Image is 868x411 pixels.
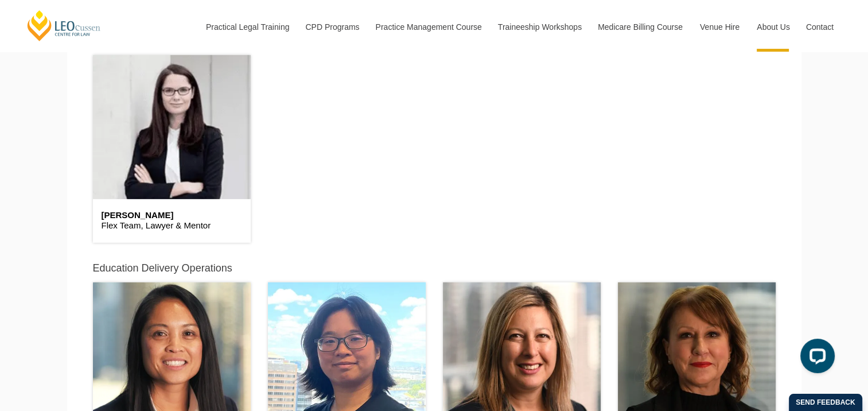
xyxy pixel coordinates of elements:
iframe: LiveChat chat widget [791,334,839,382]
a: Traineeship Workshops [489,2,589,52]
a: Practical Legal Training [197,2,297,52]
h5: Education Delivery Operations [93,263,232,274]
a: CPD Programs [297,2,367,52]
a: Practice Management Course [367,2,489,52]
p: Flex Team, Lawyer & Mentor [102,220,242,231]
a: About Us [748,2,797,52]
a: Venue Hire [691,2,748,52]
a: Medicare Billing Course [589,2,691,52]
a: Contact [797,2,842,52]
h6: [PERSON_NAME] [102,211,242,220]
a: [PERSON_NAME] Centre for Law [26,9,102,42]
